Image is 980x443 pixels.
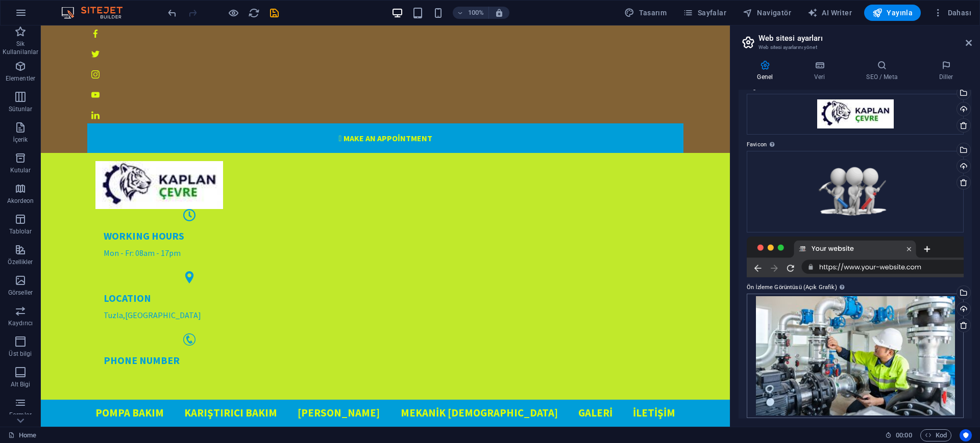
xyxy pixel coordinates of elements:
p: Formlar [9,411,32,419]
span: Tasarım [624,8,667,18]
h6: Oturum süresi [885,429,912,441]
button: 100% [453,7,489,19]
h4: Diller [920,60,972,82]
p: Sütunlar [9,105,33,113]
i: Geri al: Ön izleme görüntüsünü değiştir (Ctrl+Z) [166,7,178,19]
button: Usercentrics [960,429,972,441]
p: İçerik [13,136,28,144]
button: Yayınla [864,5,921,21]
h6: 100% [468,7,484,19]
img: Editor Logo [59,7,135,19]
span: Dahası [933,8,971,18]
h4: Veri [796,60,848,82]
button: Navigatör [739,5,795,21]
p: Özellikler [8,258,33,266]
p: Alt Bigi [11,380,31,388]
h3: Web sitesi ayarlarını yönet [758,43,951,52]
span: : [903,431,904,439]
p: Üst bilgi [9,350,32,358]
h2: Web sitesi ayarları [758,34,972,43]
p: Kaydırıcı [8,319,33,327]
h4: Genel [739,60,796,82]
div: 7-BscwBEcFOECvCHia5RZv7Q.jpg [747,294,964,418]
button: Sayfalar [679,5,730,21]
button: save [268,7,280,19]
label: Favicon [747,139,964,151]
span: AI Writer [807,8,852,18]
i: Sayfayı yeniden yükleyin [248,7,260,19]
i:  [298,108,301,118]
p: Akordeon [7,197,34,205]
button: Tasarım [620,5,671,21]
span: Kod [925,429,947,441]
p: Tablolar [9,227,32,236]
span: 00 00 [896,429,912,441]
button: reload [248,7,260,19]
label: Ön İzleme Görüntüsü (Açık Grafik) [747,281,964,294]
p: Kutular [10,166,31,174]
button: Dahası [929,5,975,21]
button: AI Writer [803,5,856,21]
h4: SEO / Meta [848,60,920,82]
span: Sayfalar [683,8,726,18]
i: Kaydet (Ctrl+S) [268,7,280,19]
span: Navigatör [743,8,791,18]
span: Yayınla [872,8,913,18]
p: Elementler [6,74,35,83]
div: WhatsAppGoersel2025-08-02saat16.33.14_4c8f8908-E46-xyMrJIdchIm3m49y4w.jpg [747,94,964,135]
button: undo [166,7,178,19]
button: Kod [920,429,951,441]
a: Seçimi iptal etmek için tıkla. Sayfaları açmak için çift tıkla [8,429,36,441]
div: kaplancevre-le-yu7gINC8gfzwNPF9LlA-gpKYtzWqOMmXwwq1rOSmNw.png [747,151,964,232]
p: Görseller [8,289,33,297]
